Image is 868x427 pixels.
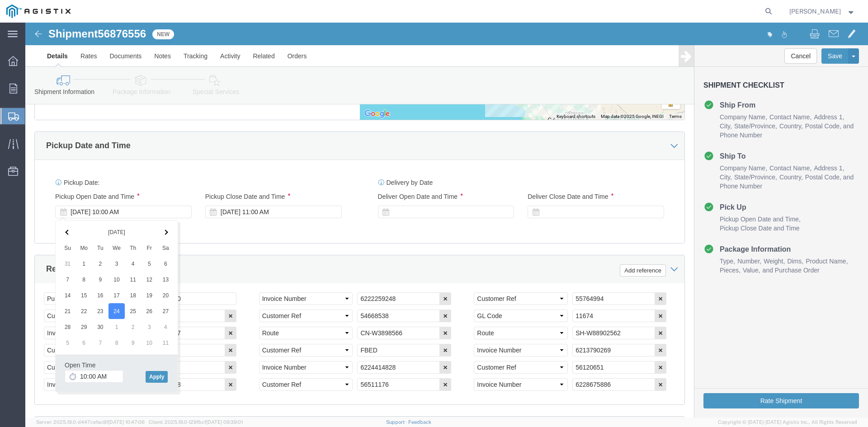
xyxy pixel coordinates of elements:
[718,418,857,426] span: Copyright © [DATE]-[DATE] Agistix Inc., All Rights Reserved
[408,419,431,425] a: Feedback
[386,419,409,425] a: Support
[36,419,145,425] span: Server: 2025.19.0-d447cefac8f
[206,419,243,425] span: [DATE] 09:39:01
[789,6,856,17] button: [PERSON_NAME]
[108,419,145,425] span: [DATE] 10:47:06
[789,6,841,16] span: James Laner
[6,5,71,18] img: logo
[149,419,243,425] span: Client: 2025.19.0-129fbcf
[25,23,868,418] iframe: FS Legacy Container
